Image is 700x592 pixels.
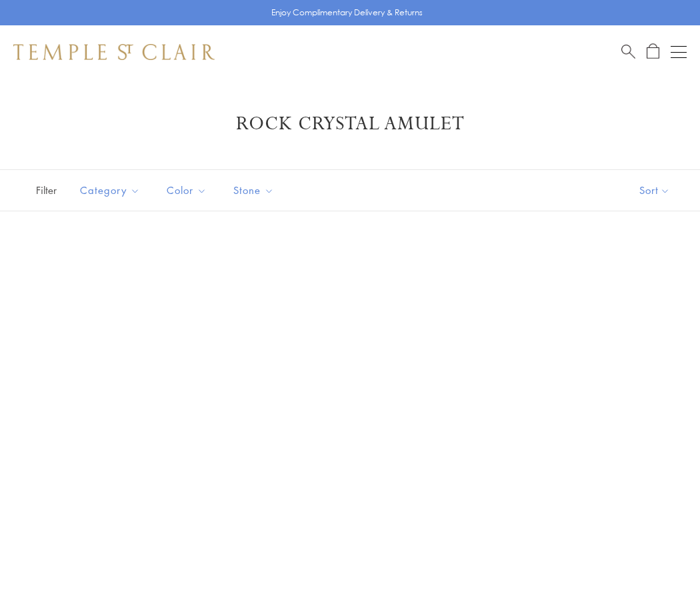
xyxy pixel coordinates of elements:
[157,175,217,205] button: Color
[160,182,217,199] span: Color
[33,112,667,136] h1: Rock Crystal Amulet
[647,43,659,60] a: Open Shopping Bag
[671,44,687,60] button: Open navigation
[70,175,150,205] button: Category
[227,182,284,199] span: Stone
[73,182,150,199] span: Category
[13,44,215,60] img: Temple St. Clair
[621,43,635,60] a: Search
[223,175,284,205] button: Stone
[609,170,700,211] button: Show sort by
[271,6,423,19] p: Enjoy Complimentary Delivery & Returns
